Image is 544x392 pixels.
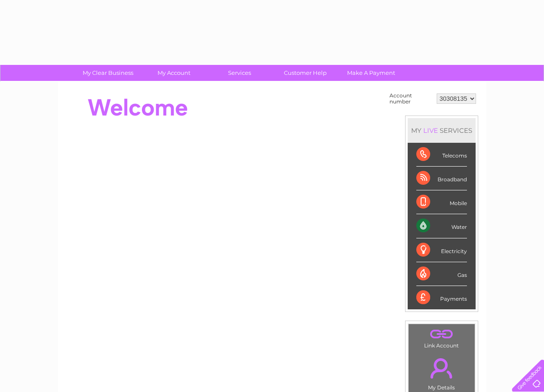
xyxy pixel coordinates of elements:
div: LIVE [422,126,440,135]
a: Make A Payment [335,65,407,81]
div: Payments [416,286,467,309]
div: Gas [416,262,467,286]
a: . [411,353,473,383]
div: Mobile [416,190,467,214]
div: Broadband [416,167,467,190]
div: MY SERVICES [408,118,476,143]
a: My Account [138,65,209,81]
div: Electricity [416,238,467,262]
td: Link Account [408,324,475,351]
a: . [411,326,473,341]
a: Services [204,65,275,81]
td: Account number [387,90,435,107]
div: Water [416,214,467,238]
a: My Clear Business [72,65,144,81]
a: Customer Help [270,65,341,81]
div: Telecoms [416,143,467,167]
